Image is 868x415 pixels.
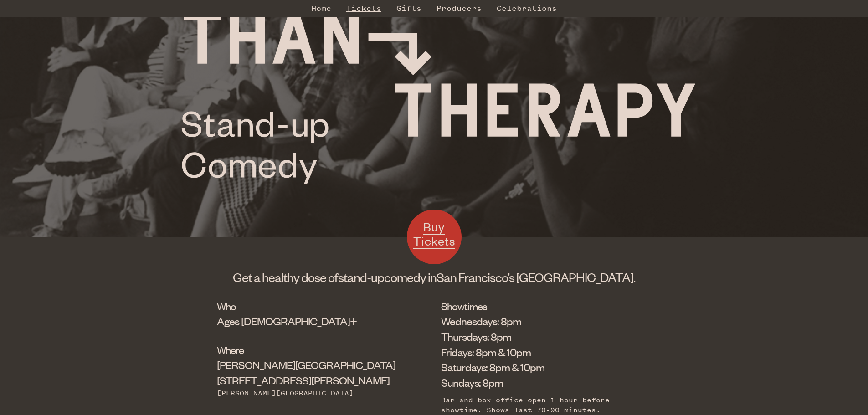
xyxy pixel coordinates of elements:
[437,269,514,285] span: San Francisco’s
[217,313,395,329] div: Ages [DEMOGRAPHIC_DATA]+
[338,269,384,285] span: stand-up
[407,210,462,264] a: Buy Tickets
[441,344,637,360] li: Fridays: 8pm & 10pm
[441,375,637,390] li: Sundays: 8pm
[217,357,395,388] div: [STREET_ADDRESS][PERSON_NAME]
[217,343,244,357] h2: Where
[217,269,651,285] h1: Get a healthy dose of comedy in
[516,269,635,285] span: [GEOGRAPHIC_DATA].
[441,329,637,344] li: Thursdays: 8pm
[441,359,637,375] li: Saturdays: 8pm & 10pm
[441,313,637,329] li: Wednesdays: 8pm
[217,388,395,398] div: [PERSON_NAME][GEOGRAPHIC_DATA]
[441,299,471,313] h2: Showtimes
[217,299,244,313] h2: Who
[217,358,395,371] span: [PERSON_NAME][GEOGRAPHIC_DATA]
[413,219,455,249] span: Buy Tickets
